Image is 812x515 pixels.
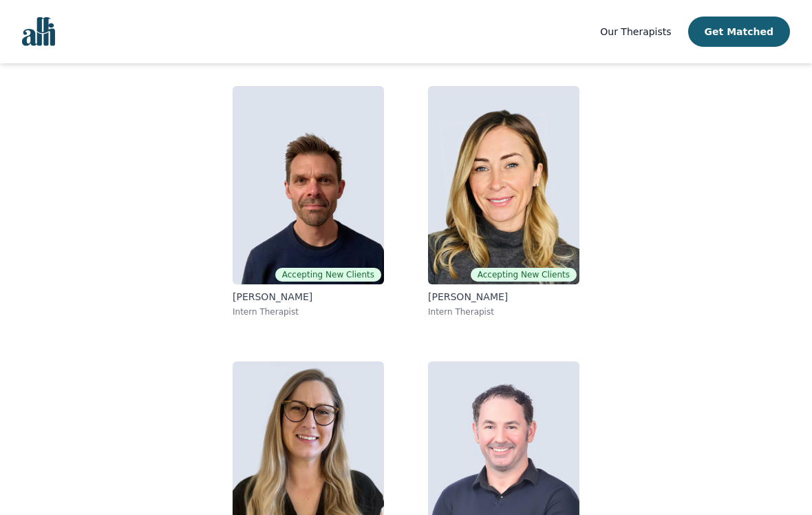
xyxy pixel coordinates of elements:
p: [PERSON_NAME] [233,290,384,304]
img: Keri Grainger [428,86,579,284]
img: Todd Schiedel [233,86,384,284]
span: Accepting New Clients [471,268,577,282]
span: Our Therapists [600,26,671,37]
a: Keri GraingerAccepting New Clients[PERSON_NAME]Intern Therapist [417,75,590,328]
p: Intern Therapist [428,306,579,317]
a: Todd SchiedelAccepting New Clients[PERSON_NAME]Intern Therapist [222,75,395,328]
p: Intern Therapist [233,306,384,317]
img: alli logo [22,17,55,46]
span: Accepting New Clients [275,268,381,282]
button: Get Matched [688,17,790,47]
a: Our Therapists [600,23,671,40]
p: [PERSON_NAME] [428,290,579,304]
